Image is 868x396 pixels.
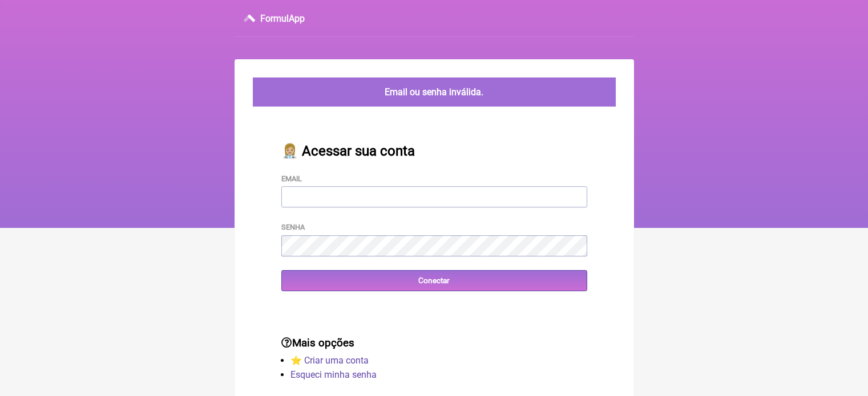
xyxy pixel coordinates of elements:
a: Esqueci minha senha [290,369,377,380]
div: Email ou senha inválida. [253,77,616,107]
a: ⭐️ Criar uma conta [290,355,369,366]
h2: 👩🏼‍⚕️ Acessar sua conta [281,143,587,159]
input: Conectar [281,270,587,291]
label: Senha [281,223,305,231]
h3: FormulApp [260,13,305,24]
label: Email [281,174,302,183]
h3: Mais opções [281,337,587,349]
